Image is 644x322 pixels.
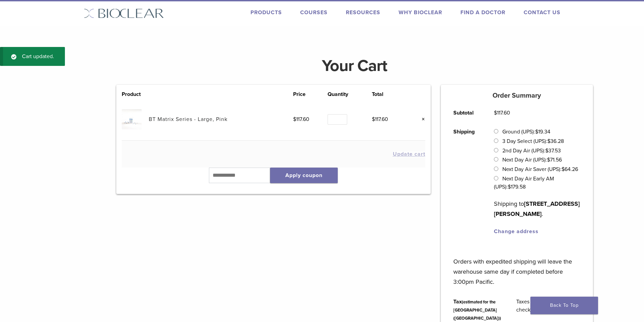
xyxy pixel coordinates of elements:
[502,166,578,173] label: Next Day Air Saver (UPS):
[562,166,578,173] bdi: 64.26
[502,147,561,154] label: 2nd Day Air (UPS):
[251,9,282,16] a: Products
[545,147,561,154] bdi: 37.53
[547,156,550,163] span: $
[122,90,149,98] th: Product
[293,116,296,123] span: $
[372,116,375,123] span: $
[524,9,560,16] a: Contact Us
[416,115,425,124] a: Remove this item
[300,9,328,16] a: Courses
[547,156,562,163] bdi: 71.56
[508,183,511,190] span: $
[494,200,580,218] strong: [STREET_ADDRESS][PERSON_NAME]
[535,128,550,135] bdi: 19.34
[535,128,538,135] span: $
[562,166,565,173] span: $
[453,299,501,321] small: (estimated for the [GEOGRAPHIC_DATA] ([GEOGRAPHIC_DATA]))
[346,9,380,16] a: Resources
[372,116,388,123] bdi: 117.60
[545,147,548,154] span: $
[441,92,593,100] h5: Order Summary
[453,246,580,287] p: Orders with expedited shipping will leave the warehouse same day if completed before 3:00pm Pacific.
[328,90,372,98] th: Quantity
[508,183,526,190] bdi: 179.58
[547,138,550,145] span: $
[446,122,486,241] th: Shipping
[460,9,505,16] a: Find A Doctor
[293,116,309,123] bdi: 117.60
[393,151,425,157] button: Update cart
[494,175,554,190] label: Next Day Air Early AM (UPS):
[149,116,228,123] a: BT Matrix Series - Large, Pink
[502,138,564,145] label: 3 Day Select (UPS):
[494,109,497,116] span: $
[502,156,562,163] label: Next Day Air (UPS):
[293,90,328,98] th: Price
[494,228,539,235] a: Change address
[270,168,338,183] button: Apply coupon
[547,138,564,145] bdi: 36.28
[84,8,164,18] img: Bioclear
[122,109,142,129] img: BT Matrix Series - Large, Pink
[111,58,598,74] h1: Your Cart
[446,103,486,122] th: Subtotal
[530,297,598,314] a: Back To Top
[399,9,442,16] a: Why Bioclear
[502,128,550,135] label: Ground (UPS):
[494,109,510,116] bdi: 117.60
[372,90,407,98] th: Total
[494,199,580,219] p: Shipping to .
